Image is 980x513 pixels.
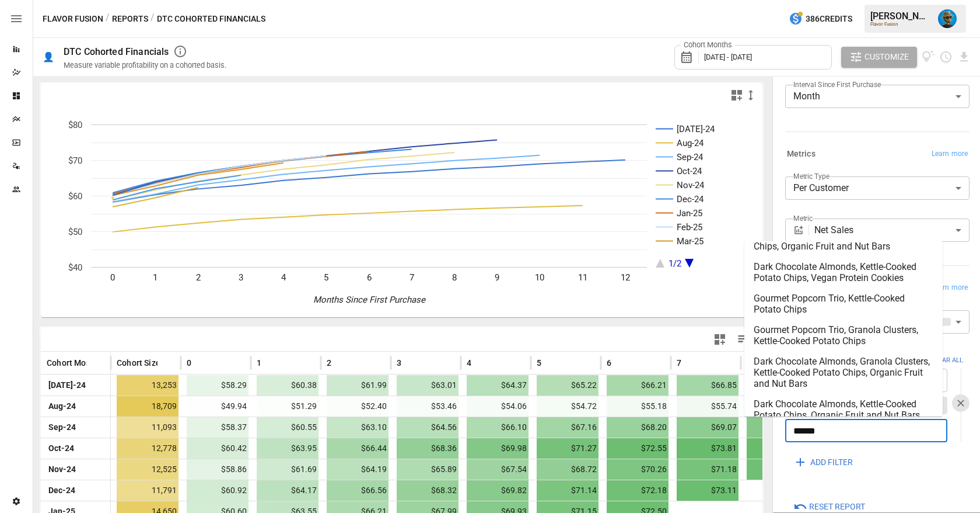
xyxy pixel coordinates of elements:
text: [DATE]-24 [677,124,715,134]
span: $66.44 [327,438,388,459]
text: $40 [68,262,82,273]
text: $50 [68,227,82,237]
li: Gourmet Popcorn Trio, Granola Clusters, Kettle-Cooked Potato Chips [744,320,943,352]
span: Cohort Month [47,357,99,369]
button: Sort [473,355,489,371]
span: 13,253 [117,375,178,396]
text: $80 [68,120,82,130]
span: 1 [257,357,261,369]
span: $54.72 [537,396,598,417]
span: Learn more [932,282,968,294]
span: 7 [677,357,681,369]
button: View documentation [922,47,935,68]
h6: Metrics [787,148,815,161]
span: $49.94 [187,396,249,417]
text: 12 [621,272,630,283]
button: Download report [957,50,971,64]
span: Aug-24 [47,396,78,417]
span: 386 Credits [806,12,852,26]
div: / [106,12,110,26]
span: $54.06 [467,396,528,417]
button: Manage Columns [731,327,758,353]
img: Lance Quejada [938,9,957,28]
span: $60.92 [187,480,249,501]
li: Dark Chocolate Almonds, Granola Clusters, Kettle-Cooked Potato Chips, Organic Fruit and Nut Bars [744,352,943,394]
span: $60.38 [257,375,318,396]
div: Measure variable profitability on a cohorted basis. [64,61,226,70]
span: $63.10 [327,417,388,438]
span: $66.85 [677,375,738,396]
span: $66.10 [467,417,528,438]
span: $69.82 [467,480,528,501]
span: 11,093 [117,417,178,438]
button: Sort [192,355,209,371]
label: Interval Since First Purchase [793,79,881,89]
span: 12,525 [117,459,178,480]
text: 1 [153,272,157,283]
span: $66.21 [607,375,668,396]
span: $51.29 [257,396,318,417]
span: 12,778 [117,438,178,459]
span: $58.37 [187,417,249,438]
span: $58.29 [187,375,249,396]
button: Reports [112,12,148,26]
span: $52.40 [327,396,388,417]
button: Sort [682,355,699,371]
button: Sort [262,355,279,371]
span: $69.07 [677,417,738,438]
span: $66.56 [327,480,388,501]
li: Dark Chocolate Almonds, Kettle-Cooked Potato Chips, Vegan Protein Cookies [744,257,943,289]
span: 3 [397,357,401,369]
span: [DATE]-24 [47,375,87,396]
div: 👤 [43,51,54,63]
li: Granola Clusters, Kettle-Cooked Potato Chips, Organic Fruit and Nut Bars [744,226,943,257]
text: Sep-24 [677,152,703,162]
span: $63.95 [257,438,318,459]
span: $60.42 [187,438,249,459]
text: 7 [409,272,414,283]
span: $67.54 [467,459,528,480]
button: Schedule report [939,50,953,64]
span: 5 [537,357,541,369]
span: $71.27 [537,438,598,459]
text: 6 [367,272,372,283]
text: Nov-24 [677,180,705,190]
span: $53.46 [397,396,459,417]
span: 2 [327,357,331,369]
span: 18,709 [117,396,178,417]
div: A chart. [41,107,754,317]
text: 8 [452,272,457,283]
span: $64.56 [397,417,459,438]
span: $65.89 [397,459,459,480]
span: $73.81 [677,438,738,459]
span: $61.69 [257,459,318,480]
text: Dec-24 [677,194,704,204]
text: 4 [281,272,286,283]
label: Metric [793,213,813,223]
span: ADD FILTER [810,455,853,470]
text: Months Since First Purchase [313,294,426,305]
span: 6 [607,357,611,369]
text: Jan-25 [677,208,702,219]
text: Mar-25 [677,236,703,247]
span: $71.14 [537,480,598,501]
span: $72.21 [747,459,808,480]
span: $73.11 [677,480,738,501]
button: Sort [159,355,175,371]
button: Sort [612,355,629,371]
div: [PERSON_NAME] [870,11,931,22]
span: $72.55 [607,438,668,459]
span: Oct-24 [47,438,76,459]
span: $68.72 [537,459,598,480]
text: 9 [495,272,499,283]
text: 2 [196,272,201,283]
text: 11 [578,272,587,283]
span: $64.17 [257,480,318,501]
button: Sort [402,355,419,371]
span: $65.22 [537,375,598,396]
li: Gourmet Popcorn Trio, Kettle-Cooked Potato Chips [744,289,943,320]
text: $70 [68,155,82,166]
text: 5 [324,272,328,283]
div: Flavor Fusion [870,22,931,27]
